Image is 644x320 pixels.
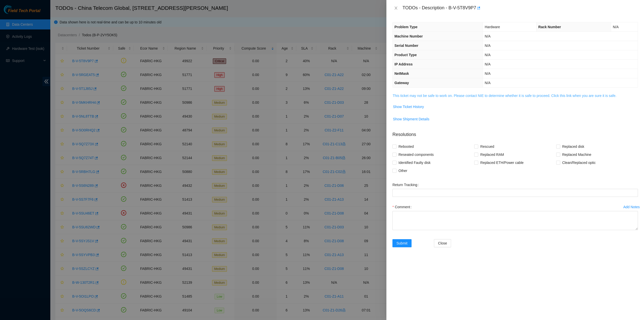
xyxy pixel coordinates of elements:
[392,6,399,11] button: Close
[434,239,451,247] button: Close
[485,34,491,38] span: N/A
[538,25,561,29] span: Rack Number
[478,151,506,159] span: Replaced RAM
[396,143,416,151] span: Rebooted
[485,62,491,66] span: N/A
[623,203,640,211] button: Add Notes
[393,104,424,110] span: Show Ticket History
[392,127,638,138] p: Resolutions
[396,240,408,246] span: Submit
[613,25,619,29] span: N/A
[393,115,430,123] button: Show Shipment Details
[623,205,640,209] div: Add Notes
[393,94,616,98] a: This ticket may not be safe to work on. Please contact NIE to determine whether it is safe to pro...
[560,143,586,151] span: Replaced disk
[403,4,638,12] div: TODOs - Description - B-V-5T8V9P7
[396,151,436,159] span: Reseated components
[485,44,491,48] span: N/A
[394,62,413,66] span: IP Address
[394,44,418,48] span: Serial Number
[393,103,424,111] button: Show Ticket History
[485,25,500,29] span: Hardware
[394,25,418,29] span: Problem Type
[392,203,414,211] label: Comment
[392,211,638,230] textarea: Comment
[485,81,491,85] span: N/A
[392,181,421,189] label: Return Tracking
[393,116,429,122] span: Show Shipment Details
[392,239,412,247] button: Submit
[396,159,433,167] span: Identified Faulty disk
[392,189,638,197] input: Return Tracking
[560,159,598,167] span: Clean/Replaced optic
[394,6,398,10] span: close
[478,143,496,151] span: Rescued
[560,151,593,159] span: Replaced Machine
[396,167,409,175] span: Other
[394,34,423,38] span: Machine Number
[478,159,526,167] span: Replaced ETH/Power cable
[485,53,491,57] span: N/A
[438,240,447,246] span: Close
[394,81,409,85] span: Gateway
[485,72,491,76] span: N/A
[394,53,417,57] span: Product Type
[394,72,409,76] span: NetMask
